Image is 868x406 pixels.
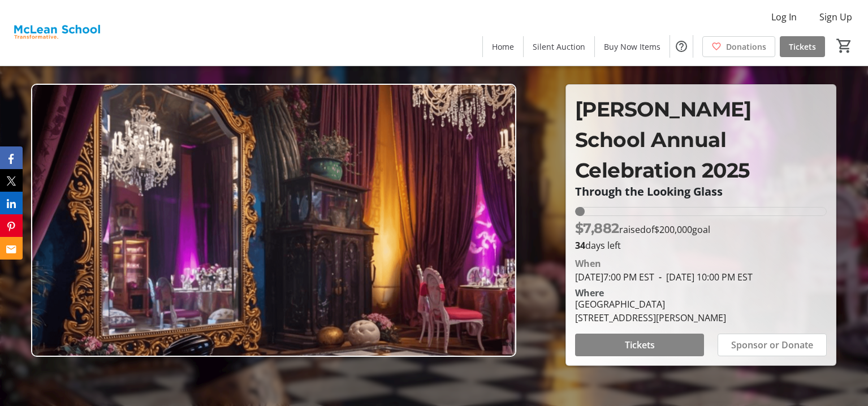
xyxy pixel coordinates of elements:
[595,36,670,57] a: Buy Now Items
[575,257,601,270] div: When
[670,35,693,58] button: Help
[789,41,816,53] span: Tickets
[654,271,666,283] span: -
[702,36,775,57] a: Donations
[575,288,604,297] div: Where
[7,5,107,61] img: McLean School's Logo
[810,8,861,26] button: Sign Up
[780,36,825,57] a: Tickets
[575,334,705,356] button: Tickets
[575,220,619,236] span: $7,882
[654,271,753,283] span: [DATE] 10:00 PM EST
[762,8,806,26] button: Log In
[492,41,514,53] span: Home
[31,84,516,356] img: Campaign CTA Media Photo
[625,338,655,352] span: Tickets
[483,36,523,57] a: Home
[575,311,726,325] div: [STREET_ADDRESS][PERSON_NAME]
[575,207,827,216] div: 3.941335% of fundraising goal reached
[575,185,827,198] p: Through the Looking Glass
[834,36,854,56] button: Cart
[731,338,813,352] span: Sponsor or Donate
[524,36,594,57] a: Silent Auction
[575,271,654,283] span: [DATE] 7:00 PM EST
[718,334,827,356] button: Sponsor or Donate
[819,10,852,24] span: Sign Up
[575,218,710,239] p: raised of goal
[604,41,660,53] span: Buy Now Items
[575,94,827,185] p: [PERSON_NAME] School Annual Celebration 2025
[771,10,797,24] span: Log In
[575,297,726,311] div: [GEOGRAPHIC_DATA]
[654,223,692,236] span: $200,000
[533,41,585,53] span: Silent Auction
[575,239,585,252] span: 34
[726,41,766,53] span: Donations
[575,239,827,252] p: days left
